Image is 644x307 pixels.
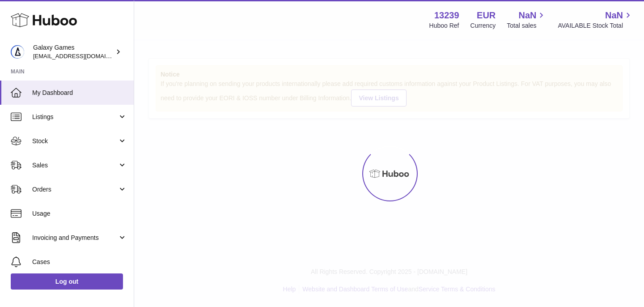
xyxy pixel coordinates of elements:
a: Log out [11,273,123,290]
span: Total sales [507,21,547,30]
strong: 13239 [434,9,459,21]
span: Cases [32,258,127,266]
a: NaN AVAILABLE Stock Total [558,9,633,30]
a: NaN Total sales [507,9,547,30]
span: NaN [518,9,536,21]
span: Invoicing and Payments [32,234,118,242]
span: Usage [32,209,127,218]
span: AVAILABLE Stock Total [558,21,633,30]
span: Listings [32,113,118,121]
span: NaN [605,9,623,21]
span: [EMAIL_ADDRESS][DOMAIN_NAME] [33,52,131,60]
span: Sales [32,161,118,170]
div: Galaxy Games [33,43,114,60]
div: Huboo Ref [429,21,459,30]
span: My Dashboard [32,89,127,97]
strong: EUR [477,9,496,21]
span: Stock [32,137,118,145]
div: Currency [470,21,496,30]
img: shop@backgammongalaxy.com [11,45,24,59]
span: Orders [32,185,118,194]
